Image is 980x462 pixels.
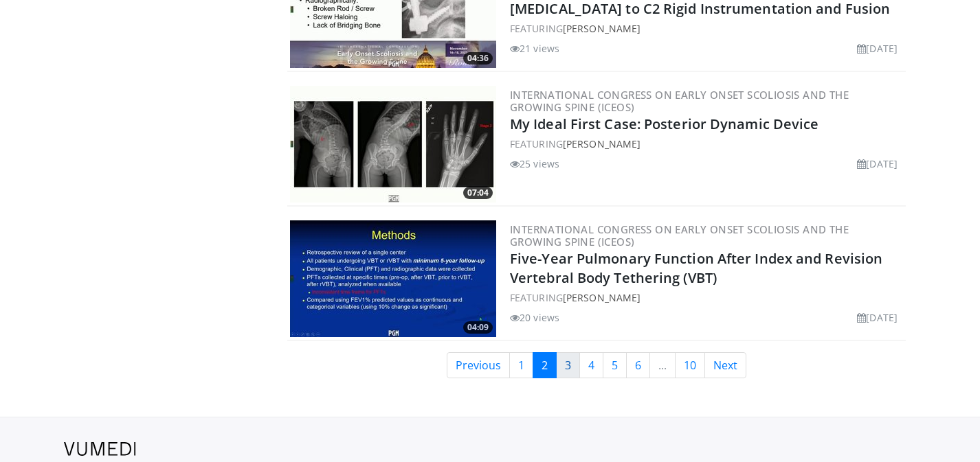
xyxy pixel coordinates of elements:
[463,187,493,199] span: 07:04
[509,352,533,378] a: 1
[463,321,493,334] span: 04:09
[290,86,496,203] img: 88857da6-f095-4b53-ba2b-7a0cac10a568.300x170_q85_crop-smart_upscale.jpg
[563,137,641,150] a: [PERSON_NAME]
[533,352,557,378] a: 2
[857,41,898,56] li: [DATE]
[510,222,849,249] a: International Congress on Early Onset Scoliosis and the Growing Spine (ICEOS)
[510,310,559,325] li: 20 views
[287,352,906,378] nav: Search results pages
[579,352,603,378] a: 4
[290,220,496,337] img: df6426e4-81d8-4f6c-9fbd-dbf49e69036b.300x170_q85_crop-smart_upscale.jpg
[704,352,746,378] a: Next
[510,41,559,56] li: 21 views
[64,442,136,456] img: VuMedi Logo
[290,86,496,203] a: 07:04
[510,115,819,133] a: My Ideal First Case: Posterior Dynamic Device
[510,88,849,114] a: International Congress on Early Onset Scoliosis and the Growing Spine (ICEOS)
[563,22,641,35] a: [PERSON_NAME]
[290,220,496,337] a: 04:09
[463,52,493,65] span: 04:36
[857,157,898,171] li: [DATE]
[510,157,559,171] li: 25 views
[675,352,705,378] a: 10
[510,290,903,305] div: FEATURING
[857,310,898,325] li: [DATE]
[447,352,510,378] a: Previous
[626,352,650,378] a: 6
[510,249,882,287] a: Five-Year Pulmonary Function After Index and Revision Vertebral Body Tethering (VBT)
[563,291,641,304] a: [PERSON_NAME]
[510,137,903,151] div: FEATURING
[603,352,627,378] a: 5
[556,352,580,378] a: 3
[510,21,903,36] div: FEATURING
